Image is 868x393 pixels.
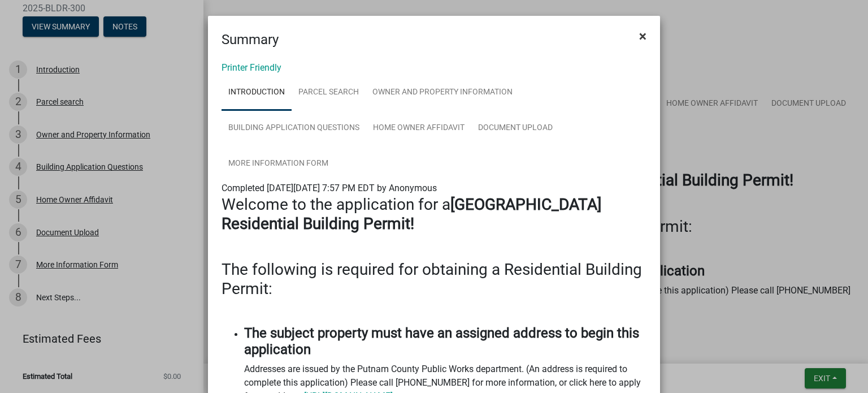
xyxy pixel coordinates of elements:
a: Owner and Property Information [366,75,519,111]
h3: The following is required for obtaining a Residential Building Permit: [222,260,646,298]
h4: Summary [222,29,279,50]
strong: [GEOGRAPHIC_DATA] Residential Building Permit! [222,195,601,233]
strong: The subject property must have an assigned address to begin this application [244,325,639,357]
a: Building Application Questions [222,110,366,146]
a: Parcel search [292,75,366,111]
span: × [639,28,646,44]
button: Close [630,20,656,52]
a: Document Upload [471,110,559,146]
a: Printer Friendly [222,62,281,73]
span: Completed [DATE][DATE] 7:57 PM EDT by Anonymous [222,183,437,193]
a: Home Owner Affidavit [366,110,471,146]
a: More Information Form [222,146,335,182]
a: Introduction [222,75,292,111]
h3: Welcome to the application for a [222,195,646,233]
